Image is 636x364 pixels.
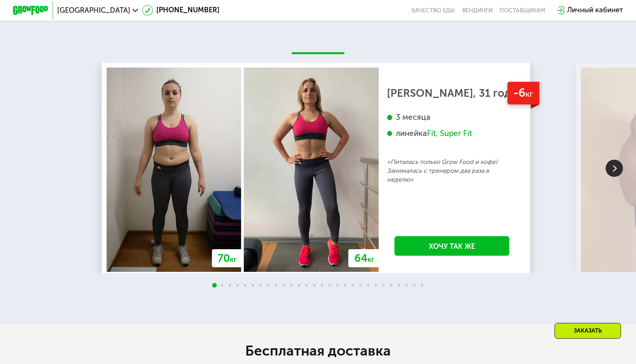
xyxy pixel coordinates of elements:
span: кг [525,89,533,99]
a: Хочу так же [394,236,509,256]
div: Личный кабинет [567,5,623,16]
div: Заказать [555,323,621,339]
div: поставщикам [500,7,545,14]
span: кг [367,255,374,264]
img: Slide right [606,159,623,177]
h2: Бесплатная доставка [71,342,565,360]
div: 3 месяца [387,112,517,122]
a: [PHONE_NUMBER] [142,5,219,16]
span: [GEOGRAPHIC_DATA] [57,7,130,14]
div: [PERSON_NAME], 31 год [387,89,517,98]
p: «Питалась только Grow Food и кофе) Занималась с тренером два раза в неделю» [387,157,517,184]
div: 64 [349,249,380,268]
div: линейка [387,128,517,138]
div: Fit, Super Fit [427,128,472,138]
span: кг [230,255,237,264]
a: Вендинги [462,7,493,14]
div: -6 [507,82,539,104]
a: Качество еды [412,7,455,14]
div: 70 [212,249,242,268]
